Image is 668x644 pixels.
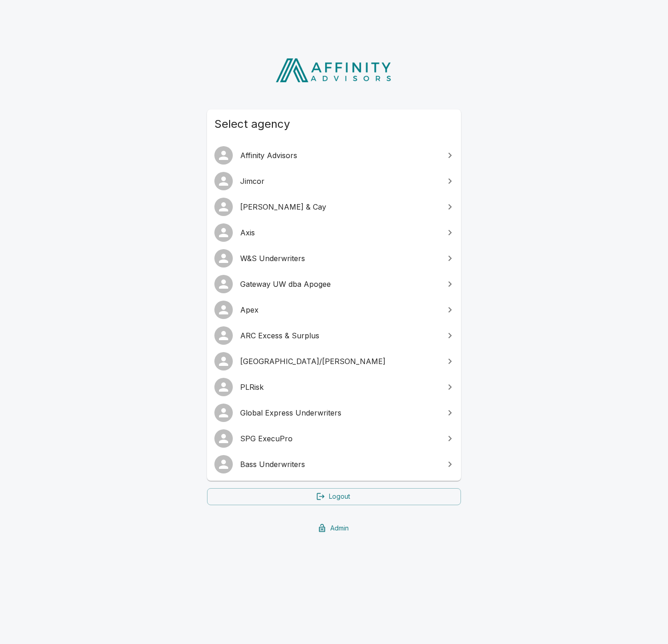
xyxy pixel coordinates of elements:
[207,488,461,505] a: Logout
[207,271,461,297] a: Gateway UW dba Apogee
[240,253,439,264] span: W&S Underwriters
[207,245,461,271] a: W&S Underwriters
[240,176,439,187] span: Jimcor
[207,400,461,426] a: Global Express Underwriters
[207,374,461,400] a: PLRisk
[240,407,439,418] span: Global Express Underwriters
[268,55,400,85] img: Affinity Advisors Logo
[240,459,439,470] span: Bass Underwriters
[240,356,439,367] span: [GEOGRAPHIC_DATA]/[PERSON_NAME]
[207,426,461,451] a: SPG ExecuPro
[207,451,461,477] a: Bass Underwriters
[207,220,461,245] a: Axis
[214,117,454,131] span: Select agency
[240,304,439,315] span: Apex
[240,201,439,212] span: [PERSON_NAME] & Cay
[207,348,461,374] a: [GEOGRAPHIC_DATA]/[PERSON_NAME]
[240,433,439,444] span: SPG ExecuPro
[207,323,461,348] a: ARC Excess & Surplus
[207,194,461,220] a: [PERSON_NAME] & Cay
[207,520,461,537] a: Admin
[240,382,439,393] span: PLRisk
[207,297,461,323] a: Apex
[240,330,439,341] span: ARC Excess & Surplus
[207,168,461,194] a: Jimcor
[240,227,439,238] span: Axis
[240,150,439,161] span: Affinity Advisors
[240,279,439,290] span: Gateway UW dba Apogee
[207,142,461,168] a: Affinity Advisors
